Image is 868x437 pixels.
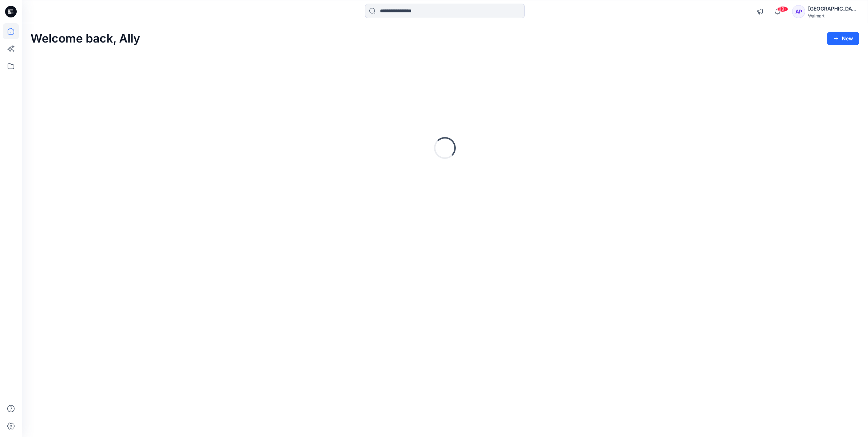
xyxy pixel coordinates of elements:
div: Walmart [808,13,859,19]
div: AP [792,5,805,18]
h2: Welcome back, Ally [31,32,140,45]
span: 99+ [777,6,788,12]
button: New [827,32,859,45]
div: [GEOGRAPHIC_DATA] [808,4,859,13]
